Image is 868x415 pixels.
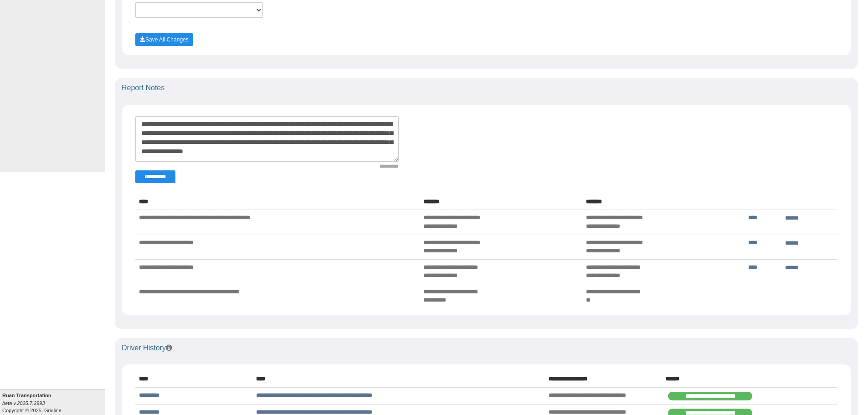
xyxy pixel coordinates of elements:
[2,392,105,414] div: Copyright © 2025, Gridline
[2,400,45,406] i: beta v.2025.7.2993
[115,338,858,358] div: Driver History
[135,33,193,46] button: Save
[115,78,858,98] div: Report Notes
[2,393,51,398] b: Ruan Transportation
[135,170,175,183] button: Change Filter Options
